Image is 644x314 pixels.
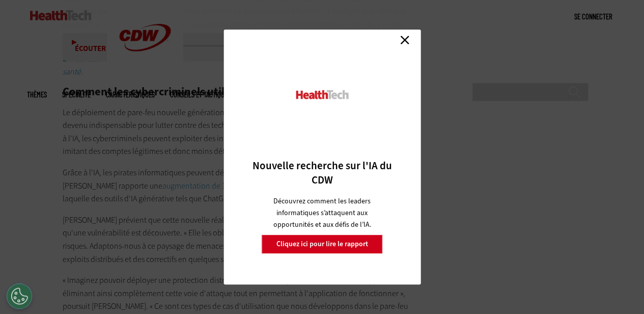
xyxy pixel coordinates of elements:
img: HealthTech_0.png [294,89,350,100]
button: Ouvrir les préférences [7,283,32,309]
a: Cliquez ici pour lire le rapport [262,234,383,254]
font: Découvrez comment les leaders informatiques s’attaquent aux opportunités et aux défis de l’IA. [273,196,371,229]
div: Paramètres des cookies [7,283,32,309]
font: Cliquez ici pour lire le rapport [276,239,368,249]
font: Nouvelle recherche sur l'IA du CDW [253,159,392,187]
